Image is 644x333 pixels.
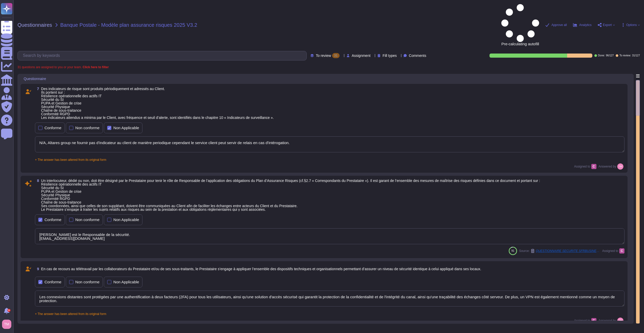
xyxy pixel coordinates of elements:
[35,158,106,162] span: + The answer has been altered from its original form
[17,22,52,28] span: Questionnaires
[41,179,540,212] span: Un interlocuteur, dédié ou non, doit être désigné par le Prestataire pour tenir le rôle de Respon...
[41,87,274,120] span: Des indicateurs de risque sont produits périodiquement et adressés au Client. Ils portent sur : R...
[598,54,605,57] span: Done:
[75,218,99,222] div: Non conforme
[591,164,596,169] div: C
[603,23,612,27] span: Export
[352,54,370,57] span: Assignment
[17,66,109,69] span: 31 questions are assigned to you or your team.
[35,136,624,152] textarea: N/A, Altares group ne fournir pas d'indicateur au client de manière periodique cependant le servi...
[409,54,426,57] span: Comments
[41,267,481,271] span: En cas de recours au télétravail par les collaborateurs du Prestataire et/ou de ses sous-traitant...
[2,320,11,329] img: user
[511,249,514,252] span: 91
[44,126,61,130] div: Conforme
[536,249,600,252] span: QUESTIONNAIRE SECURITE SFRBUSINESS
[113,126,139,130] div: Non Applicable
[35,312,106,316] span: + The answer has been altered from its original form
[20,51,306,60] input: Search by keywords
[591,318,596,323] div: C
[602,248,624,253] span: Assigned to
[626,23,637,27] span: Options
[35,291,624,306] textarea: Les connexions distantes sont protégées par une authentification à deux facteurs (2FA) pour tous ...
[60,22,197,28] span: Banque Postale - Modèle plan assurance risques 2025 V3.2
[44,280,61,284] div: Conforme
[383,54,397,57] span: Fill types
[501,4,539,46] span: Pre-calculating autofill
[619,248,624,253] div: C
[75,126,99,130] div: Non conforme
[598,165,616,168] span: Answered by
[617,163,623,170] img: user
[35,87,39,91] span: 7
[316,54,331,57] span: To review
[35,267,39,271] span: 9
[7,309,11,312] div: 9+
[35,228,624,244] textarea: [PERSON_NAME] est le Responsable de la sécurité. [EMAIL_ADDRESS][DOMAIN_NAME]
[598,319,616,322] span: Answered by
[82,65,109,69] b: Click here to filter
[332,53,340,58] div: 31
[1,319,15,330] button: user
[113,280,139,284] div: Non Applicable
[617,318,623,324] img: user
[606,54,614,57] span: 96 / 127
[113,218,139,222] div: Non Applicable
[24,77,46,81] span: Questionnaire
[632,54,640,57] span: 31 / 127
[574,164,596,169] span: Assigned to
[579,23,592,27] span: Analytics
[519,249,600,253] span: Source:
[35,179,39,182] span: 8
[619,54,631,57] span: To review:
[551,23,567,27] span: Approve all
[574,318,596,323] span: Assigned to
[44,218,61,222] div: Conforme
[573,23,592,27] button: Analytics
[75,280,99,284] div: Non conforme
[545,23,567,27] button: Approve all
